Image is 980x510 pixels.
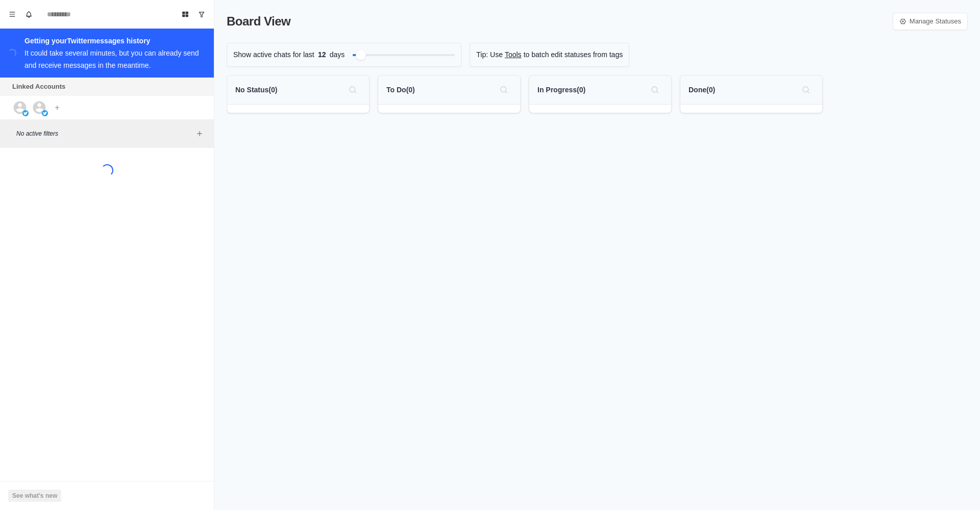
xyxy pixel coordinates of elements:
span: 12 [314,49,330,60]
p: to batch edit statuses from tags [524,49,623,60]
button: Search [647,82,663,98]
img: picture [42,110,48,116]
button: See what's new [8,490,61,502]
p: No Status ( 0 ) [235,85,277,95]
a: Tools [505,49,522,60]
button: Search [798,82,814,98]
img: picture [22,110,29,116]
div: Getting your Twitter messages history [24,35,202,47]
button: Board View [177,6,193,22]
p: To Do ( 0 ) [386,85,415,95]
button: Menu [4,6,20,22]
button: Show unread conversations [193,6,210,22]
button: Add account [51,101,63,114]
button: Notifications [20,6,37,22]
div: It could take several minutes, but you can already send and receive messages in the meantime. [24,49,199,69]
button: Search [496,82,512,98]
a: Manage Statuses [893,13,968,30]
p: Done ( 0 ) [689,85,715,95]
p: No active filters [16,129,193,138]
p: Tip: Use [476,49,503,60]
button: Add filters [193,127,206,140]
button: Search [345,82,361,98]
p: Board View [227,12,290,31]
p: days [330,49,345,60]
p: Show active chats for last [233,49,314,60]
div: Filter by activity days [356,50,366,60]
p: In Progress ( 0 ) [537,85,585,95]
p: Linked Accounts [12,82,65,92]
